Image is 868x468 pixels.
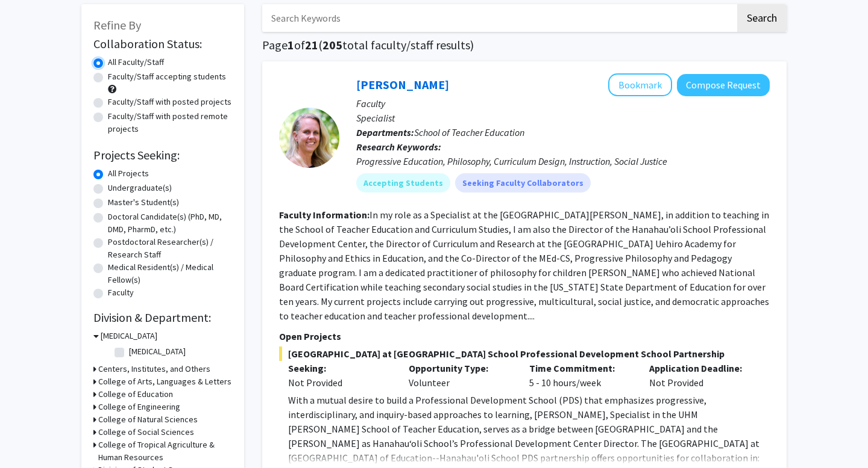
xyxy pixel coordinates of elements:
h3: College of Education [98,388,173,401]
b: Faculty Information: [279,209,370,221]
button: Compose Request to Amber Makaiau [677,74,770,96]
p: Open Projects [279,329,770,343]
label: Faculty [108,286,134,299]
span: 205 [322,37,342,52]
h3: College of Natural Sciences [98,413,198,426]
a: [PERSON_NAME] [356,77,449,92]
label: Postdoctoral Researcher(s) / Research Staff [108,236,232,261]
h3: Centers, Institutes, and Others [98,363,210,375]
div: Progressive Education, Philosophy, Curriculum Design, Instruction, Social Justice [356,154,770,168]
fg-read-more: In my role as a Specialist at the [GEOGRAPHIC_DATA][PERSON_NAME], in addition to teaching in the ... [279,209,769,322]
h3: [MEDICAL_DATA] [101,330,157,342]
h2: Division & Department: [93,310,232,325]
iframe: Chat [9,414,51,459]
b: Departments: [356,126,414,138]
label: Undergraduate(s) [108,182,172,194]
p: Opportunity Type: [409,361,511,375]
h3: College of Tropical Agriculture & Human Resources [98,439,232,464]
label: All Faculty/Staff [108,56,164,69]
h2: Projects Seeking: [93,148,232,162]
div: Not Provided [288,375,391,390]
mat-chip: Accepting Students [356,173,450,192]
label: Master's Student(s) [108,196,179,209]
label: Faculty/Staff accepting students [108,70,226,83]
input: Search Keywords [262,4,735,32]
h3: College of Arts, Languages & Letters [98,375,231,388]
label: Faculty/Staff with posted remote projects [108,110,232,135]
button: Add Amber Makaiau to Bookmarks [608,73,672,96]
p: Time Commitment: [529,361,632,375]
label: [MEDICAL_DATA] [129,345,186,358]
mat-chip: Seeking Faculty Collaborators [455,173,591,192]
b: Research Keywords: [356,141,441,153]
p: Application Deadline: [649,361,752,375]
label: Medical Resident(s) / Medical Fellow(s) [108,261,232,286]
p: Specialist [356,111,770,125]
div: Not Provided [640,361,761,390]
span: 1 [288,37,294,52]
span: 21 [305,37,318,52]
h2: Collaboration Status: [93,37,232,51]
p: Faculty [356,96,770,111]
h1: Page of ( total faculty/staff results) [262,38,787,52]
span: School of Teacher Education [414,126,524,138]
h3: College of Engineering [98,401,180,413]
p: With a mutual desire to build a Professional Development School (PDS) that emphasizes progressive... [288,393,770,465]
span: [GEOGRAPHIC_DATA] at [GEOGRAPHIC_DATA] School Professional Development School Partnership [279,346,770,361]
span: Refine By [93,17,141,32]
label: Faculty/Staff with posted projects [108,96,231,108]
button: Search [737,4,787,32]
label: Doctoral Candidate(s) (PhD, MD, DMD, PharmD, etc.) [108,211,232,236]
div: Volunteer [400,361,520,390]
div: 5 - 10 hours/week [520,361,641,390]
p: Seeking: [288,361,391,375]
h3: College of Social Sciences [98,426,194,439]
label: All Projects [108,167,149,180]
